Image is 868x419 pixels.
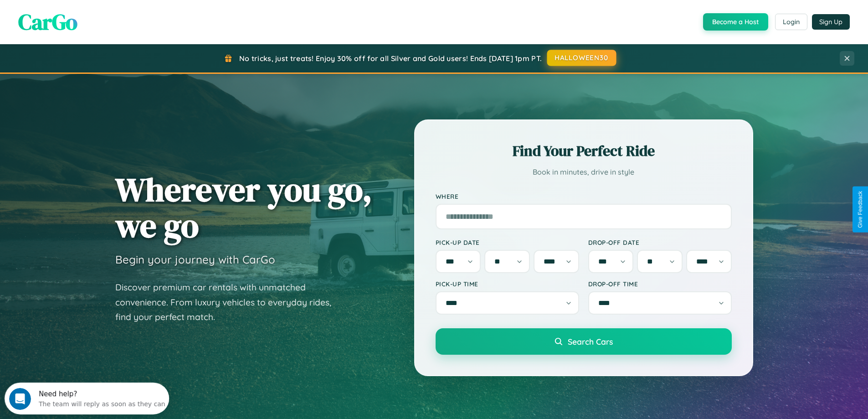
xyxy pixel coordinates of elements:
[436,328,732,355] button: Search Cars
[115,280,343,325] p: Discover premium car rentals with unmatched convenience. From luxury vehicles to everyday rides, ...
[115,253,275,266] h3: Begin your journey with CarGo
[5,383,169,414] iframe: Intercom live chat discovery launcher
[4,4,169,29] div: Open Intercom Messenger
[9,388,31,410] iframe: Intercom live chat
[588,280,732,288] label: Drop-off Time
[34,8,161,15] div: Need help?
[703,13,768,31] button: Become a Host
[34,15,161,25] div: The team will reply as soon as they can
[812,14,850,30] button: Sign Up
[857,191,863,228] div: Give Feedback
[588,238,732,246] label: Drop-off Date
[436,141,732,161] h2: Find Your Perfect Ride
[547,50,616,66] button: HALLOWEEN30
[18,7,77,37] span: CarGo
[436,238,579,246] label: Pick-up Date
[239,54,542,63] span: No tricks, just treats! Enjoy 30% off for all Silver and Gold users! Ends [DATE] 1pm PT.
[436,192,732,200] label: Where
[568,336,613,347] span: Search Cars
[436,280,579,288] label: Pick-up Time
[775,14,807,30] button: Login
[115,171,372,243] h1: Wherever you go, we go
[436,166,732,179] p: Book in minutes, drive in style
